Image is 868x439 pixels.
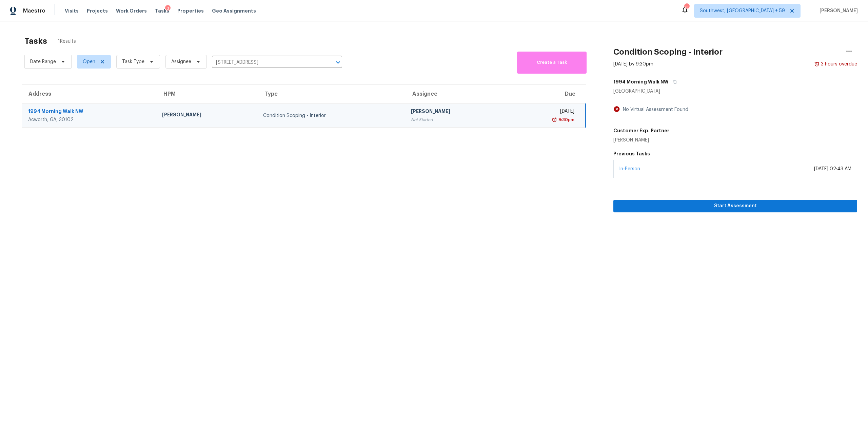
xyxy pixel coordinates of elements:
[613,78,669,85] h5: 1994 Morning Walk NW
[162,111,252,120] div: [PERSON_NAME]
[814,61,820,68] img: Overdue Alarm Icon
[157,85,258,104] th: HPM
[613,49,723,55] h2: Condition Scoping - Interior
[820,61,857,68] div: 3 hours overdue
[619,167,640,171] a: In-Person
[22,85,157,104] th: Address
[28,116,151,123] div: Acworth, GA, 30102
[258,85,406,104] th: Type
[28,108,151,116] div: 1994 Morning Walk NW
[552,116,557,123] img: Overdue Alarm Icon
[411,116,501,123] div: Not Started
[619,202,852,210] span: Start Assessment
[557,116,574,123] div: 9:30pm
[512,108,574,116] div: [DATE]
[411,108,501,116] div: [PERSON_NAME]
[333,58,343,67] button: Open
[65,7,79,14] span: Visits
[613,127,669,134] h5: Customer Exp. Partner
[155,8,169,13] span: Tasks
[171,58,191,65] span: Assignee
[613,200,857,212] button: Start Assessment
[814,166,851,172] div: [DATE] 02:43 AM
[263,112,400,119] div: Condition Scoping - Interior
[613,88,857,95] div: [GEOGRAPHIC_DATA]
[613,61,653,68] div: [DATE] by 9:30pm
[23,7,45,14] span: Maestro
[58,38,76,45] span: 1 Results
[507,85,585,104] th: Due
[24,38,47,44] h2: Tasks
[684,4,689,11] div: 732
[212,57,323,68] input: Search by address
[613,137,669,144] div: [PERSON_NAME]
[700,7,785,14] span: Southwest, [GEOGRAPHIC_DATA] + 59
[817,7,858,14] span: [PERSON_NAME]
[177,7,204,14] span: Properties
[406,85,507,104] th: Assignee
[165,5,171,12] div: 3
[83,58,95,65] span: Open
[122,58,144,65] span: Task Type
[613,150,857,157] h5: Previous Tasks
[30,58,56,65] span: Date Range
[517,52,587,74] button: Create a Task
[669,76,678,88] button: Copy Address
[212,7,256,14] span: Geo Assignments
[116,7,147,14] span: Work Orders
[620,106,688,113] div: No Virtual Assessment Found
[613,106,620,113] img: Artifact Not Present Icon
[87,7,108,14] span: Projects
[520,59,583,66] span: Create a Task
